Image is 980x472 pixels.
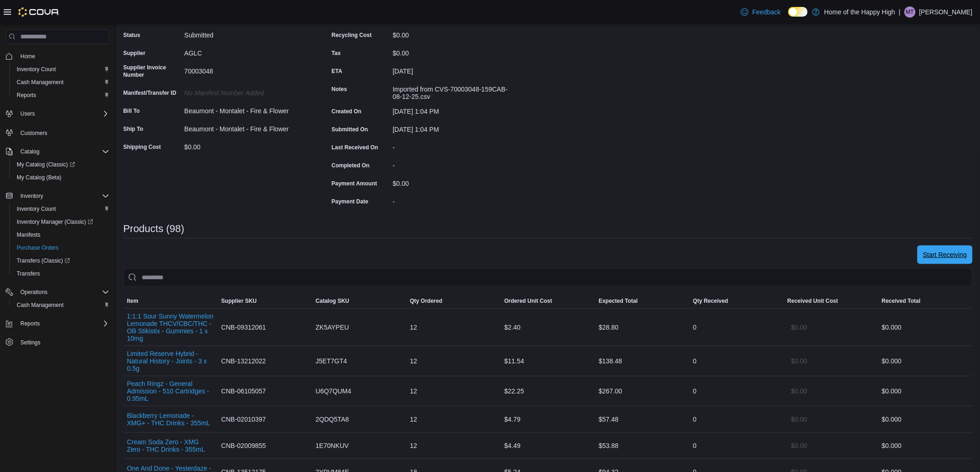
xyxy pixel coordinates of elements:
[332,67,342,75] label: ETA
[332,180,377,187] label: Payment Amount
[332,49,341,57] label: Tax
[316,386,352,397] span: U6Q7QUM4
[2,286,113,299] button: Operations
[882,386,969,397] div: $0.00 0
[17,301,63,309] span: Cash Management
[406,436,501,455] div: 12
[791,356,807,366] span: $0.00
[17,66,56,73] span: Inventory Count
[9,158,113,171] a: My Catalog (Classic)
[123,107,140,115] label: Bill To
[123,89,176,97] label: Manifest/Transfer ID
[791,441,807,450] span: $0.00
[17,128,51,139] a: Customers
[2,336,113,349] button: Settings
[752,7,780,17] span: Feedback
[123,143,161,151] label: Shipping Cost
[13,203,109,215] span: Inventory Count
[13,203,60,215] a: Inventory Count
[17,318,44,329] button: Reports
[13,229,109,240] span: Manifests
[393,140,517,151] div: -
[221,356,266,367] span: CNB-13212022
[923,250,967,259] span: Start Receiving
[20,192,43,200] span: Inventory
[332,31,372,39] label: Recycling Cost
[393,194,517,205] div: -
[595,410,690,429] div: $57.48
[9,63,113,76] button: Inventory Count
[13,90,109,101] span: Reports
[184,122,308,133] div: Beaumont - Montalet - Fire & Flower
[501,294,595,308] button: Ordered Unit Cost
[17,50,109,62] span: Home
[13,255,109,266] span: Transfers (Classic)
[17,218,93,226] span: Inventory Manager (Classic)
[787,318,811,337] button: $0.00
[2,49,113,63] button: Home
[20,339,40,346] span: Settings
[20,110,35,117] span: Users
[824,6,895,18] p: Home of the Happy High
[9,267,113,280] button: Transfers
[2,190,113,202] button: Inventory
[13,300,67,311] a: Cash Management
[127,297,138,305] span: Item
[406,294,501,308] button: Qty Ordered
[9,76,113,89] button: Cash Management
[393,122,517,133] div: [DATE] 1:04 PM
[13,300,109,311] span: Cash Management
[123,294,218,308] button: Item
[221,322,266,333] span: CNB-09312061
[393,46,517,57] div: $0.00
[17,231,40,239] span: Manifests
[791,386,807,396] span: $0.00
[406,352,501,370] div: 12
[919,6,973,18] p: [PERSON_NAME]
[332,198,368,205] label: Payment Date
[13,242,109,253] span: Purchase Orders
[393,28,517,39] div: $0.00
[20,53,35,60] span: Home
[9,202,113,215] button: Inventory Count
[20,129,47,137] span: Customers
[17,146,109,157] span: Catalog
[221,440,266,451] span: CNB-02009855
[878,294,973,308] button: Received Total
[17,92,36,99] span: Reports
[2,126,113,139] button: Customers
[13,77,67,88] a: Cash Management
[13,216,97,227] a: Inventory Manager (Classic)
[690,318,784,337] div: 0
[501,382,595,400] div: $22.25
[17,108,38,119] button: Users
[123,49,145,57] label: Supplier
[393,82,517,100] div: Imported from CVS-70003048-159CAB-08-12-25.csv
[13,90,40,101] a: Reports
[316,356,347,367] span: J5ET7GT4
[393,104,517,115] div: [DATE] 1:04 PM
[787,352,811,370] button: $0.00
[218,294,312,308] button: Supplier SKU
[9,241,113,254] button: Purchase Orders
[127,350,214,372] button: Limited Reserve Hybrid - Natural History - Joints - 3 x 0.5g
[501,318,595,337] div: $2.40
[393,158,517,169] div: -
[595,294,690,308] button: Expected Total
[123,31,140,39] label: Status
[332,162,370,169] label: Completed On
[17,244,59,251] span: Purchase Orders
[17,127,109,138] span: Customers
[9,299,113,312] button: Cash Management
[690,352,784,370] div: 0
[316,440,349,451] span: 1E70NKUV
[332,144,378,151] label: Last Received On
[19,7,60,17] img: Cova
[2,145,113,158] button: Catalog
[406,410,501,429] div: 12
[501,352,595,370] div: $11.54
[17,161,75,168] span: My Catalog (Classic)
[882,356,969,367] div: $0.00 0
[9,215,113,228] a: Inventory Manager (Classic)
